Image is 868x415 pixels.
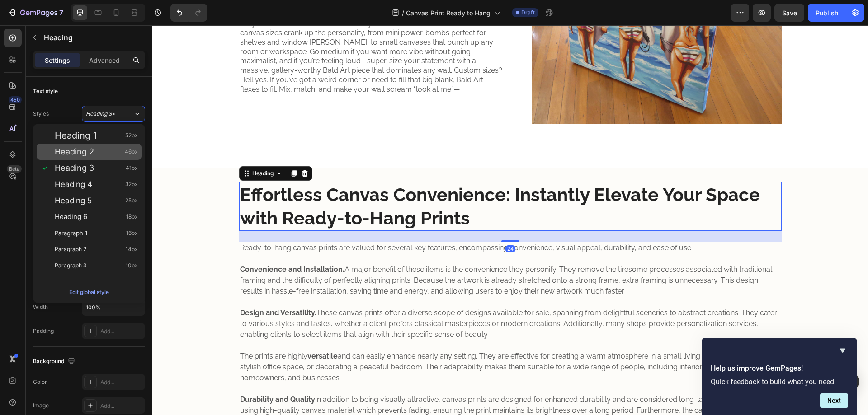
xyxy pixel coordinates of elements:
[55,131,97,140] span: Heading 1
[808,4,846,22] button: Publish
[100,402,143,410] div: Add...
[837,345,848,356] button: Hide survey
[55,228,87,238] span: Paragraph 1
[402,8,404,18] span: /
[55,147,94,156] span: Heading 2
[406,8,491,18] span: Canvas Print Ready to Hang
[55,196,92,205] span: Heading 5
[521,9,535,17] span: Draft
[820,393,848,408] button: Next question
[126,163,138,173] span: 41px
[33,87,58,95] div: Text style
[711,378,848,386] p: Quick feedback to build what you need.
[774,4,804,22] button: Save
[170,4,207,22] div: Undo/Redo
[45,56,70,65] p: Settings
[88,369,628,401] p: In addition to being visually attractive, canvas prints are designed for enhanced durability and ...
[152,25,868,415] iframe: To enrich screen reader interactions, please activate Accessibility in Grammarly extension settings
[86,110,115,118] span: Heading 3*
[88,159,608,203] strong: Effortless Canvas Convenience: Instantly Elevate Your Space with Ready-to-Hang Prints
[100,378,143,387] div: Add...
[88,370,163,378] strong: Durability and Quality
[125,131,138,140] span: 52px
[40,285,138,299] button: Edit global style
[126,245,138,254] span: 14px
[88,240,192,248] strong: Convenience and Installation.
[55,245,86,254] span: Paragraph 2
[125,180,138,189] span: 32px
[69,287,109,298] div: Edit global style
[88,239,628,271] p: A major benefit of these items is the convenience they personify. They remove the tiresome proces...
[88,217,628,228] p: Ready-to-hang canvas prints are valued for several key features, encompassing convenience, visual...
[711,345,848,408] div: Help us improve GemPages!
[125,196,138,205] span: 25px
[9,96,22,103] div: 450
[88,282,628,315] p: These canvas prints offer a diverse scope of designs available for sale, spanning from delightful...
[33,303,48,311] div: Width
[125,147,138,156] span: 46px
[55,212,87,221] span: Heading 6
[155,326,185,335] strong: versatile
[55,163,94,173] span: Heading 3
[82,106,145,122] button: Heading 3*
[353,220,363,227] div: 24
[7,165,22,173] div: Beta
[44,32,142,43] p: Heading
[782,9,797,17] span: Save
[33,355,77,368] div: Background
[89,56,120,65] p: Advanced
[33,401,49,410] div: Image
[126,228,138,238] span: 16px
[98,144,123,152] div: Heading
[88,326,628,358] p: The prints are highly and can easily enhance nearly any setting. They are effective for creating ...
[55,180,92,189] span: Heading 4
[55,261,86,270] span: Paragraph 3
[126,212,138,221] span: 18px
[100,327,143,336] div: Add...
[82,299,145,315] input: Auto
[126,261,138,270] span: 10px
[816,8,838,18] div: Publish
[33,327,54,335] div: Padding
[33,378,47,386] div: Color
[59,7,63,18] p: 7
[88,283,164,292] strong: Design and Versatility.
[711,363,848,374] h2: Help us improve GemPages!
[4,4,67,22] button: 7
[33,110,49,118] div: Styles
